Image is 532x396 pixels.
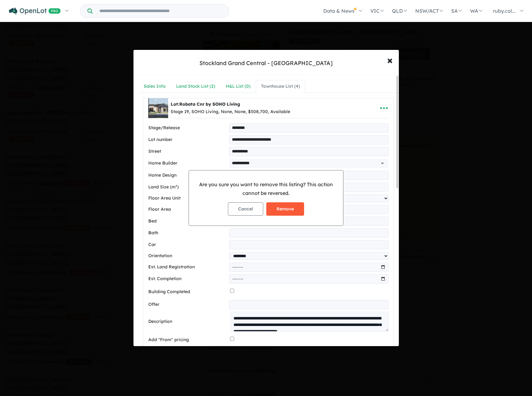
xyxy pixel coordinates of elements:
img: Openlot PRO Logo White [9,7,61,15]
span: ruby.col... [493,8,516,14]
p: Are you sure you want to remove this listing? This action cannot be reversed. [194,180,338,197]
button: Cancel [228,202,263,216]
button: Remove [266,202,304,216]
input: Try estate name, suburb, builder or developer [94,4,228,18]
